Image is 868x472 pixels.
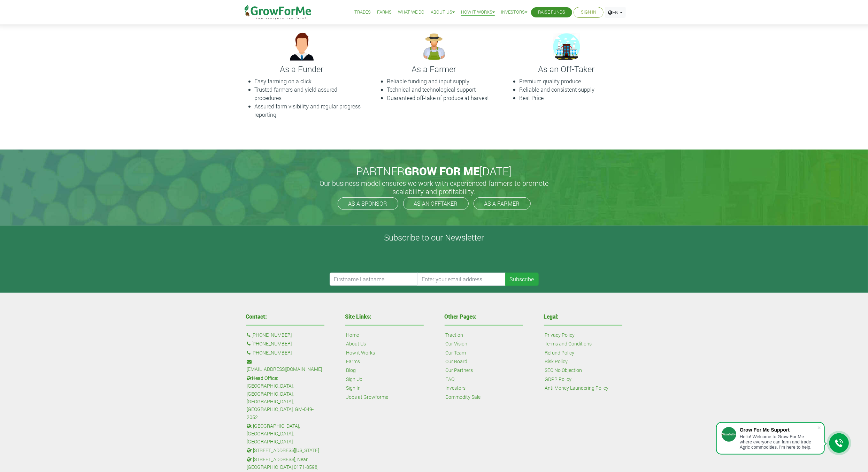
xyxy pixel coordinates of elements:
[247,349,323,357] p: :
[545,349,575,357] a: Refund Policy
[538,9,565,16] a: Raise Funds
[446,340,468,348] a: Our Vision
[330,245,436,273] iframe: reCAPTCHA
[387,77,495,85] li: Reliable funding and input supply
[520,77,628,85] li: Premium quality produce
[255,77,363,85] li: Easy farming on a click
[505,273,539,286] button: Subscribe
[581,9,596,16] a: Sign In
[346,358,360,365] a: Farms
[346,331,359,339] a: Home
[545,331,575,339] a: Privacy Policy
[544,314,622,319] h4: Legal:
[446,384,466,392] a: Investors
[312,179,556,196] h5: Our business model ensures we work with experienced farmers to promote scalability and profitabil...
[405,163,480,178] span: GROW FOR ME
[740,434,817,450] div: Hello! Welcome to Grow For Me where everyone can farm and trade Agric commodities. I'm here to help.
[252,340,292,348] a: [PHONE_NUMBER]
[338,197,398,210] a: AS A SPONSOR
[417,273,506,286] input: Enter your email address
[9,233,859,243] h4: Subscribe to our Newsletter
[246,314,324,319] h4: Contact:
[247,447,323,454] p: : [STREET_ADDRESS][US_STATE].
[247,331,323,339] p: :
[520,85,628,94] li: Reliable and consistent supply
[255,102,363,119] li: Assured farm visibility and regular progress reporting
[387,94,495,102] li: Guaranteed off-take of produce at harvest
[740,427,817,433] div: Grow For Me Support
[445,314,523,319] h4: Other Pages:
[346,340,366,348] a: About Us
[255,85,363,102] li: Trusted farmers and yield assured procedures
[252,349,292,357] a: [PHONE_NUMBER]
[247,374,323,421] p: : [GEOGRAPHIC_DATA], [GEOGRAPHIC_DATA], [GEOGRAPHIC_DATA], [GEOGRAPHIC_DATA]. GM-049-2052
[244,165,625,178] h2: PARTNER [DATE]
[446,331,463,339] a: Traction
[247,365,322,373] a: [EMAIL_ADDRESS][DOMAIN_NAME]
[474,197,531,210] a: AS A FARMER
[354,9,371,16] a: Trades
[545,358,568,365] a: Risk Policy
[417,29,452,64] img: growforme image
[346,375,363,383] a: Sign Up
[545,384,609,392] a: Anti Money Laundering Policy
[241,64,363,74] h4: As a Funder
[377,9,392,16] a: Farms
[506,64,628,74] h4: As an Off-Taker
[461,9,495,16] a: How it Works
[446,358,468,365] a: Our Board
[545,366,582,374] a: SEC No Objection
[605,7,626,18] a: EN
[247,340,323,348] p: :
[284,29,319,64] img: growforme image
[247,422,323,446] p: : [GEOGRAPHIC_DATA], [GEOGRAPHIC_DATA], [GEOGRAPHIC_DATA]
[549,29,584,64] img: growforme image
[247,358,323,373] p: :
[501,9,527,16] a: Investors
[446,375,455,383] a: FAQ
[431,9,455,16] a: About Us
[446,393,481,401] a: Commodity Sale
[446,349,466,357] a: Our Team
[545,375,572,383] a: GDPR Policy
[346,384,361,392] a: Sign In
[545,340,592,348] a: Terms and Conditions
[252,375,278,381] b: Head Office:
[446,366,473,374] a: Our Partners
[387,85,495,94] li: Technical and technological support
[520,94,628,102] li: Best Price
[398,9,424,16] a: What We Do
[346,393,389,401] a: Jobs at Growforme
[345,314,424,319] h4: Site Links:
[330,273,418,286] input: Firstname Lastname
[346,366,356,374] a: Blog
[252,331,292,339] a: [PHONE_NUMBER]
[373,64,495,74] h4: As a Farmer
[403,197,469,210] a: AS AN OFFTAKER
[346,349,375,357] a: How it Works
